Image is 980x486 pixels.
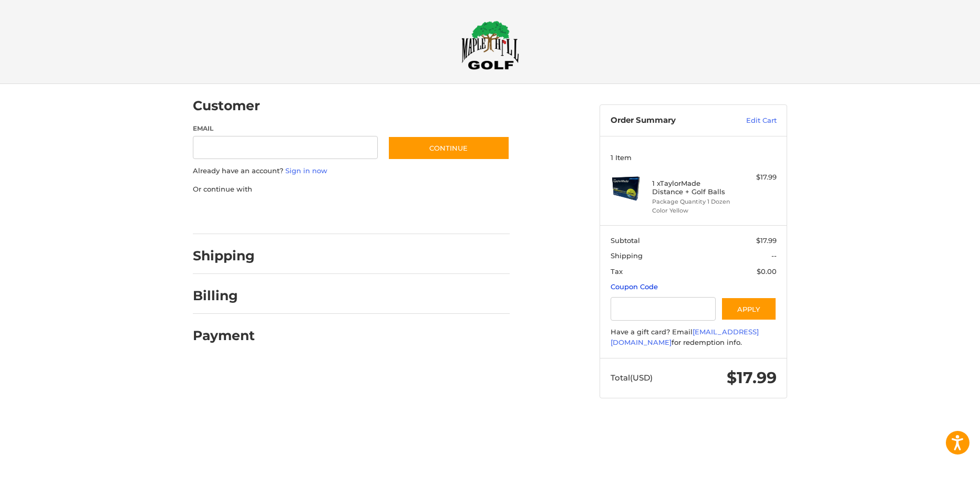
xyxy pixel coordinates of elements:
div: $17.99 [735,172,777,183]
p: Already have an account? [193,166,510,176]
button: Apply [721,297,777,321]
a: Sign in now [285,166,327,175]
label: Email [193,124,378,133]
h4: 1 x TaylorMade Distance + Golf Balls [652,179,733,196]
h3: 1 Item [611,153,777,162]
iframe: PayPal-venmo [368,205,447,224]
input: Gift Certificate or Coupon Code [611,297,716,321]
a: [EMAIL_ADDRESS][DOMAIN_NAME] [611,327,759,346]
span: $17.99 [727,368,777,387]
h2: Billing [193,288,254,304]
li: Color Yellow [652,206,733,215]
iframe: PayPal-paylater [278,205,357,224]
h2: Customer [193,98,260,114]
span: Shipping [611,251,643,260]
span: Total (USD) [611,373,653,383]
p: Or continue with [193,184,510,195]
h3: Order Summary [611,115,724,126]
span: $17.99 [756,236,777,245]
h2: Payment [193,327,255,344]
span: Subtotal [611,236,640,245]
span: Tax [611,267,623,276]
button: Continue [388,136,510,160]
li: Package Quantity 1 Dozen [652,197,733,206]
a: Edit Cart [724,115,777,126]
h2: Shipping [193,248,255,264]
img: Maple Hill Golf [461,20,519,70]
span: -- [771,251,777,260]
a: Coupon Code [611,282,658,291]
span: $0.00 [757,267,777,276]
div: Have a gift card? Email for redemption info. [611,327,777,347]
iframe: PayPal-paypal [190,205,269,224]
